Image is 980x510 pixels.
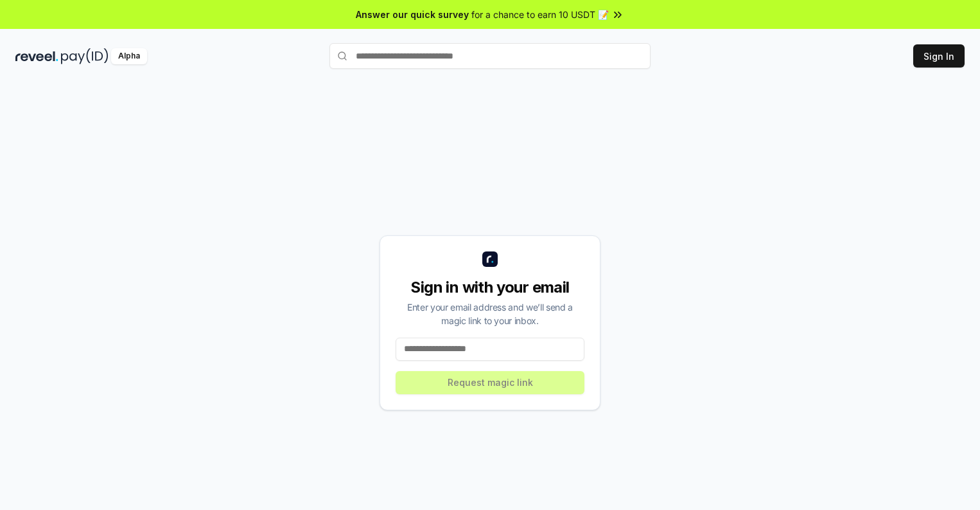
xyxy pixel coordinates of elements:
[482,251,498,267] img: logo_small
[396,300,584,327] div: Enter your email address and we’ll send a magic link to your inbox.
[356,8,469,21] span: Answer our quick survey
[471,8,609,21] span: for a chance to earn 10 USDT 📝
[111,48,147,64] div: Alpha
[913,44,965,68] button: Sign In
[61,48,109,64] img: pay_id
[396,277,584,298] div: Sign in with your email
[15,48,58,64] img: reveel_dark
